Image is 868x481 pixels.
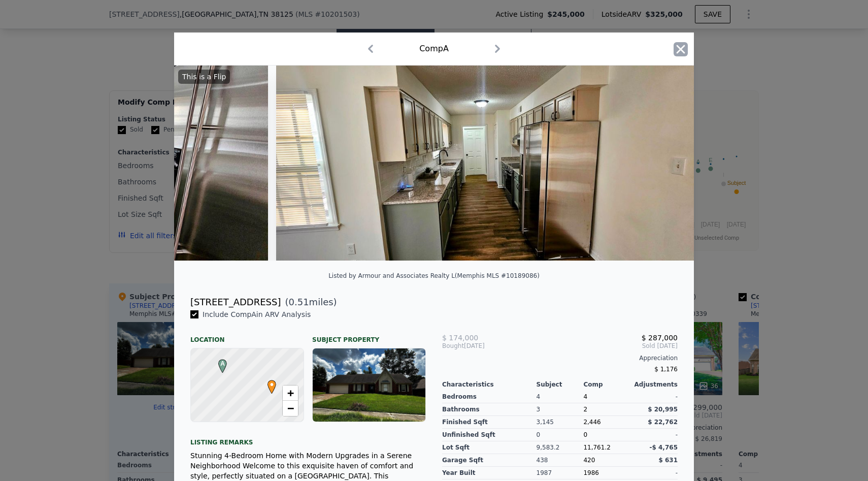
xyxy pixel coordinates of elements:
div: 9,583.2 [537,441,584,454]
span: 11,761.2 [583,444,610,451]
div: A [216,359,222,365]
span: 4 [583,393,587,400]
div: Comp A [419,43,449,55]
span: $ 1,176 [654,366,678,373]
span: 0.51 [289,297,309,307]
span: 420 [583,457,595,464]
div: Unfinished Sqft [442,429,537,441]
div: Characteristics [442,380,537,389]
div: - [630,391,678,403]
div: 3 [537,403,584,416]
div: Location [190,328,304,344]
span: Sold [DATE] [521,342,678,350]
div: Bathrooms [442,403,537,416]
div: Subject [537,380,584,389]
div: 1987 [537,467,584,479]
span: $ 287,000 [642,334,678,342]
div: Bedrooms [442,391,537,403]
div: This is a Flip [178,70,230,84]
span: A [216,359,229,368]
span: 2,446 [583,419,600,426]
div: 4 [537,391,584,403]
div: 1986 [583,467,630,479]
img: Property Img [276,66,694,261]
div: Listing remarks [190,430,426,446]
div: Year Built [442,467,537,479]
div: [DATE] [442,342,521,350]
span: $ 22,762 [648,419,678,426]
span: − [287,402,294,414]
span: + [287,387,294,399]
div: - [630,429,678,441]
div: [STREET_ADDRESS] [190,295,281,309]
span: 0 [583,431,587,438]
div: Finished Sqft [442,416,537,429]
div: Comp [583,380,630,389]
div: Adjustments [630,380,678,389]
div: - [630,467,678,479]
div: 2 [583,403,630,416]
span: ( miles) [281,295,337,309]
div: 3,145 [537,416,584,429]
div: 438 [537,454,584,467]
div: • [265,380,271,386]
span: $ 174,000 [442,334,478,342]
div: Subject Property [312,328,426,344]
span: Include Comp A in ARV Analysis [198,310,315,318]
div: Listed by Armour and Associates Realty L (Memphis MLS #10189086) [328,272,540,279]
a: Zoom in [283,386,298,401]
div: Lot Sqft [442,441,537,454]
span: $ 20,995 [648,406,678,413]
span: -$ 4,765 [650,444,678,451]
div: Appreciation [442,354,678,362]
a: Zoom out [283,401,298,416]
div: Garage Sqft [442,454,537,467]
span: • [265,377,279,392]
div: 0 [537,429,584,441]
span: $ 631 [658,457,678,464]
span: Bought [442,342,464,350]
